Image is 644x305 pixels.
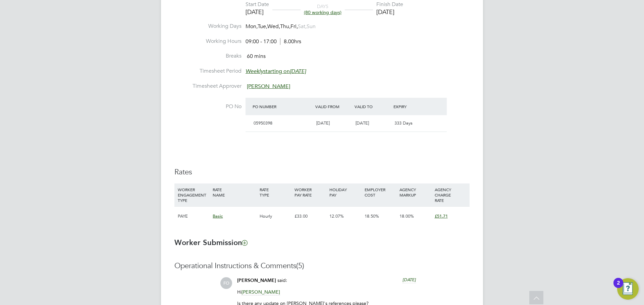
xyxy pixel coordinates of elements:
label: Timesheet Period [174,68,241,75]
b: Worker Submission [174,238,247,247]
div: WORKER PAY RATE [293,183,328,201]
span: 18.50% [365,213,379,219]
span: starting on [246,68,306,75]
span: [DATE] [356,120,369,126]
div: 09:00 - 17:00 [246,38,301,45]
div: AGENCY CHARGE RATE [433,183,468,206]
span: Fri, [290,23,298,30]
button: Open Resource Center, 2 new notifications [617,278,639,300]
span: [PERSON_NAME] [247,83,290,90]
div: EMPLOYER COST [363,183,398,201]
div: 2 [617,283,620,292]
div: PAYE [176,207,211,226]
em: Weekly [246,68,263,75]
div: Start Date [246,1,269,8]
h3: Rates [174,167,470,177]
span: Wed, [267,23,280,30]
div: Expiry [392,100,431,112]
span: Tue, [258,23,267,30]
span: 05950398 [254,120,272,126]
span: Basic [213,213,223,219]
div: AGENCY MARKUP [398,183,433,201]
span: FO [220,277,232,289]
span: 8.00hrs [280,38,301,45]
label: Working Hours [174,38,241,45]
div: RATE NAME [211,183,258,201]
div: RATE TYPE [258,183,293,201]
span: [DATE] [402,277,416,283]
span: Sun [307,23,316,30]
label: Working Days [174,23,241,30]
span: 333 Days [394,120,413,126]
div: Hourly [258,207,293,226]
span: [PERSON_NAME] [237,278,276,283]
span: said: [277,277,287,283]
span: Thu, [280,23,290,30]
div: [DATE] [376,8,403,16]
div: £33.00 [293,207,328,226]
div: [DATE] [246,8,269,16]
span: £51.71 [435,213,448,219]
span: (80 working days) [304,9,341,15]
h3: Operational Instructions & Comments [174,261,470,271]
span: Sat, [298,23,307,30]
span: 18.00% [399,213,414,219]
span: 60 mins [247,53,266,60]
label: Breaks [174,53,241,60]
div: WORKER ENGAGEMENT TYPE [176,183,211,206]
div: HOLIDAY PAY [328,183,363,201]
label: PO No [174,103,241,110]
div: PO Number [251,100,314,112]
label: Timesheet Approver [174,83,241,90]
span: (5) [296,261,304,270]
span: 12.07% [329,213,344,219]
div: Valid To [353,100,392,112]
div: Finish Date [376,1,403,8]
span: Mon, [246,23,258,30]
p: Hi [237,289,416,295]
span: [DATE] [316,120,330,126]
div: DAYS [301,3,345,15]
em: [DATE] [290,68,306,75]
span: [PERSON_NAME] [241,289,280,295]
div: Valid From [314,100,353,112]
